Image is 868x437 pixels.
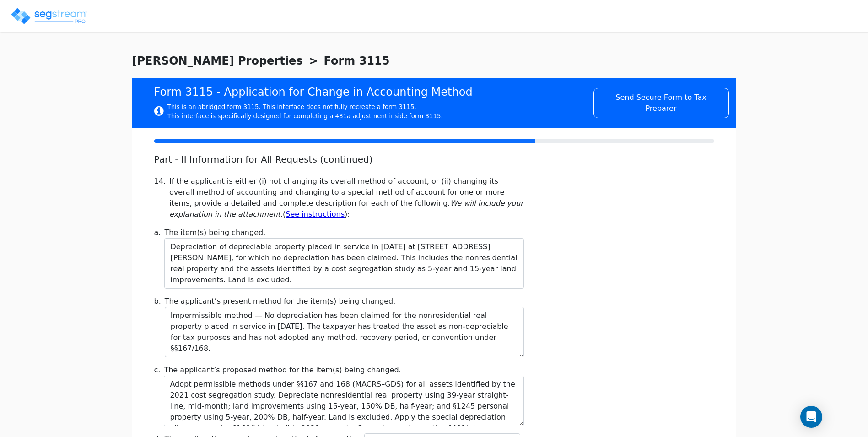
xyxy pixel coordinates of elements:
[154,154,524,165] h5: Part - II Information for All Requests (continued)
[154,227,165,289] div: a.
[167,103,443,112] div: This is an abridged form 3115. This interface does not fully recreate a form 3115.
[800,406,822,428] div: Open Intercom Messenger
[154,86,582,99] h4: Form 3115 - Application for Change in Accounting Method
[286,210,345,218] a: See instructions
[324,53,390,69] span: Form 3115
[169,176,524,220] div: If the applicant is either (i) not changing its overall method of account, or (ii) changing its o...
[154,365,164,426] div: c.
[10,7,88,25] img: logo_pro_r.png
[132,53,303,69] span: [PERSON_NAME] Properties
[308,53,318,69] span: >
[164,227,523,238] div: The item(s) being changed.
[593,88,729,118] button: Send Secure Form to Tax Preparer
[164,365,523,376] div: The applicant’s proposed method for the item(s) being changed.
[167,112,443,121] div: This interface is specifically designed for completing a 481a adjustment inside form 3115.
[165,296,524,307] div: The applicant’s present method for the item(s) being changed.
[154,176,169,220] div: 14.
[169,199,523,218] i: We will include your explanation in the attachment.
[154,296,165,357] div: b.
